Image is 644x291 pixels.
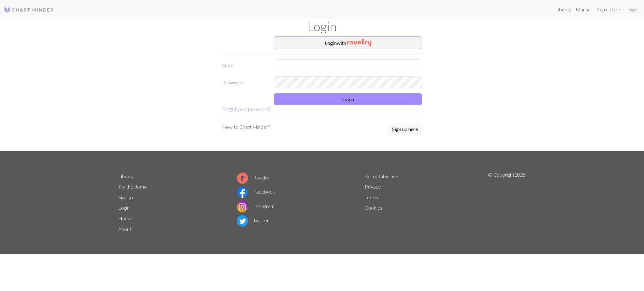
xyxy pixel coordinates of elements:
a: Privacy [365,184,381,189]
a: Sign up here [388,123,422,136]
a: Instagram [237,203,275,209]
a: Sign up [118,194,133,200]
a: Manual [573,3,594,16]
h1: Login [114,19,530,34]
a: Home [118,215,132,221]
a: Sign up free [594,3,624,16]
button: Loginwith [274,36,422,49]
button: Sign up here [388,123,422,135]
a: Library [553,3,573,16]
a: Terms [365,194,378,200]
a: Facebook [237,189,275,195]
a: Twitter [237,217,269,223]
img: Ravelry logo [237,173,248,184]
a: Login [624,3,640,16]
a: Cookies [365,205,382,211]
img: Facebook logo [237,187,248,198]
img: Logo [4,6,54,14]
a: Forgot your password? [222,106,271,112]
img: Twitter logo [237,215,248,227]
button: Login [274,93,422,105]
p: © Copyright 2025 [488,171,526,234]
p: New to Chart Minder? [222,123,270,131]
a: Try the demo [118,184,147,189]
a: Acceptable use [365,173,398,179]
a: About [118,226,131,232]
label: Password [218,76,270,88]
img: Instagram logo [237,201,248,212]
a: Ravelry [237,174,269,180]
img: Ravelry [347,39,371,46]
a: Login [118,205,130,211]
a: Library [118,173,134,179]
label: Email [218,59,270,71]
